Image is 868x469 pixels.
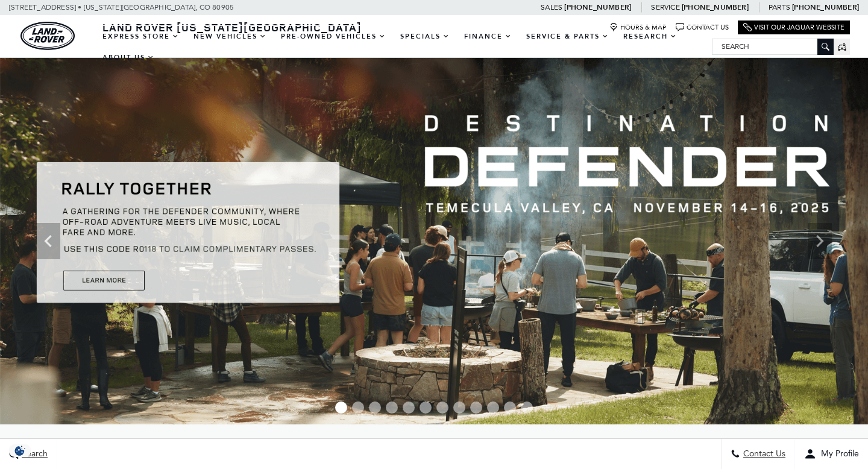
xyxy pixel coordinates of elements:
[403,401,415,414] span: Go to slide 5
[186,26,274,47] a: New Vehicles
[743,23,844,32] a: Visit Our Jaguar Website
[609,23,667,32] a: Hours & Map
[487,401,499,414] span: Go to slide 10
[335,401,347,414] span: Go to slide 1
[816,449,859,459] span: My Profile
[519,26,616,47] a: Service & Parts
[795,439,868,469] button: Open user profile menu
[95,47,162,68] a: About Us
[420,401,432,414] span: Go to slide 6
[504,401,516,414] span: Go to slide 11
[393,26,457,47] a: Specials
[9,3,234,11] a: [STREET_ADDRESS] • [US_STATE][GEOGRAPHIC_DATA], CO 80905
[541,3,562,11] span: Sales
[453,401,465,414] span: Go to slide 8
[564,2,631,12] a: [PHONE_NUMBER]
[676,23,729,32] a: Contact Us
[470,401,482,414] span: Go to slide 9
[369,401,381,414] span: Go to slide 3
[436,401,448,414] span: Go to slide 7
[95,20,369,34] a: Land Rover [US_STATE][GEOGRAPHIC_DATA]
[808,223,832,259] div: Next
[20,22,75,50] a: land-rover
[792,2,859,12] a: [PHONE_NUMBER]
[712,39,833,54] input: Search
[6,444,34,457] section: Click to Open Cookie Consent Modal
[95,26,186,47] a: EXPRESS STORE
[36,223,60,259] div: Previous
[769,3,790,11] span: Parts
[616,26,684,47] a: Research
[352,401,364,414] span: Go to slide 2
[102,20,362,34] span: Land Rover [US_STATE][GEOGRAPHIC_DATA]
[457,26,519,47] a: Finance
[651,3,679,11] span: Service
[20,22,75,50] img: Land Rover
[521,401,533,414] span: Go to slide 12
[386,401,398,414] span: Go to slide 4
[6,444,34,457] img: Opt-Out Icon
[95,26,712,68] nav: Main Navigation
[274,26,393,47] a: Pre-Owned Vehicles
[682,2,749,12] a: [PHONE_NUMBER]
[740,449,785,459] span: Contact Us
